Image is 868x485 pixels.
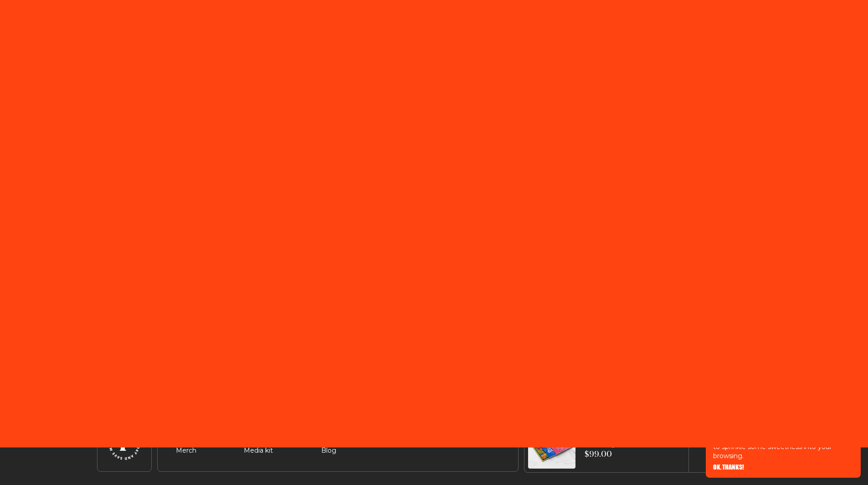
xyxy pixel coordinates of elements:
[321,446,336,454] a: Blog
[321,445,336,456] span: Blog
[176,445,196,456] span: Merch
[244,445,273,456] span: Media kit
[713,464,744,470] button: OK, THANKS!
[176,446,196,454] a: Merch
[585,439,630,461] span: Subscription $99.00
[244,446,273,454] a: Media kit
